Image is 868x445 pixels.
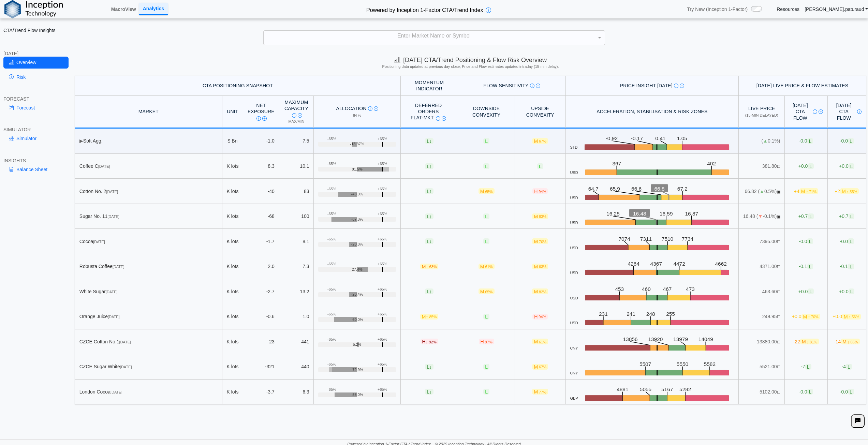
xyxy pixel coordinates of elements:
td: -68 [243,204,279,229]
span: ↑ [429,189,432,194]
text: 5550 [677,361,689,367]
td: -1.7 [243,229,279,254]
th: MARKET [75,96,222,129]
text: 16.87 [685,211,698,217]
td: K lots [222,354,243,380]
text: 5582 [704,361,716,367]
span: ▲ [760,189,764,194]
span: M [532,288,548,294]
img: Read More [262,116,267,121]
span: +0.7 [839,213,854,219]
td: K lots [222,304,243,329]
span: L [483,238,489,244]
span: ↑ 55% [847,190,857,194]
span: L [425,138,433,144]
a: Overview [3,57,69,68]
span: ▶ [79,138,83,144]
span: [DATE] [107,214,119,219]
img: Info [368,106,372,111]
text: 16.48 [633,211,646,217]
span: M [799,188,818,194]
div: +65% [378,162,387,166]
span: 63% [539,265,546,269]
span: OPEN: Market session is currently open. [777,214,780,219]
span: M [842,314,861,320]
td: K lots [222,229,243,254]
span: USD [570,221,578,225]
text: 16.25 [606,211,620,217]
span: M [532,339,548,344]
div: FORECAST [3,96,69,102]
td: 7395.00 [739,229,785,254]
th: Downside Convexity [458,96,515,129]
text: 7311 [640,236,652,241]
div: Price Insight [DATE] [570,83,734,89]
span: M [532,213,548,219]
div: -65% [327,137,336,141]
span: ▲ [763,138,768,144]
img: Read More [442,116,446,121]
span: M [479,264,495,269]
span: [DATE] [108,315,120,319]
span: ↓ [426,264,428,269]
h2: CTA/Trend Flow Insights [3,27,69,33]
div: CZCE Sugar White [79,364,218,370]
span: L [808,163,814,169]
div: [DATE] CTA Flow [789,102,823,121]
span: M [840,188,859,194]
div: -65% [327,162,336,166]
span: -20.8% [351,242,363,247]
div: White Sugar [79,288,218,295]
td: 10.1 [279,154,314,179]
span: M [479,188,495,194]
span: -13.37% [350,142,364,146]
div: -65% [327,262,336,266]
text: 473 [686,286,695,292]
span: ↑ [426,314,428,319]
span: [DATE] [113,265,124,269]
span: L [425,288,433,294]
span: Try New (Inception 1-Factor) [687,6,748,12]
span: M [532,238,548,244]
span: USD [570,271,578,275]
span: ↑ 56% [849,315,859,319]
span: 81.5% [352,167,362,172]
span: L [808,213,814,219]
th: [DATE] Live Price & Flow Estimates [739,76,866,96]
text: 14049 [699,336,713,342]
td: 8.1 [279,229,314,254]
a: Risk [3,71,69,83]
span: L [483,314,489,320]
text: 460 [642,286,651,292]
td: K lots [222,329,243,355]
span: M [479,288,495,294]
span: NO FEED: Live data feed not provided for this market. [777,315,780,319]
span: L [848,238,854,244]
td: -321 [243,354,279,380]
span: ↓ 81% [807,340,818,344]
td: 440 [279,354,314,380]
span: -48.0% [351,192,363,196]
text: -0.92 [606,135,618,141]
div: CZCE Cotton No.1 [79,339,218,345]
td: K lots [222,279,243,305]
text: 13856 [623,336,638,342]
span: ↓ [429,239,432,244]
span: 83% [539,214,546,219]
div: +65% [378,187,387,191]
img: Read More [680,84,684,88]
span: USD [570,246,578,250]
img: Info [813,109,817,114]
span: NO FEED: Live data feed not provided for this market. [777,290,780,294]
img: Info [292,113,296,118]
text: 67.2 [677,186,688,191]
span: 94% [539,190,546,194]
span: [DATE] [119,340,131,344]
text: 13920 [648,336,663,342]
div: Deferred Orders FLAT-MKT. [405,102,452,121]
div: -65% [327,287,336,292]
span: 82% [539,290,546,294]
span: -60.0% [351,317,363,322]
td: 7.5 [279,129,314,154]
h5: Positioning data updated at previous day close; Price and Flow estimates updated intraday (15-min... [77,64,864,69]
